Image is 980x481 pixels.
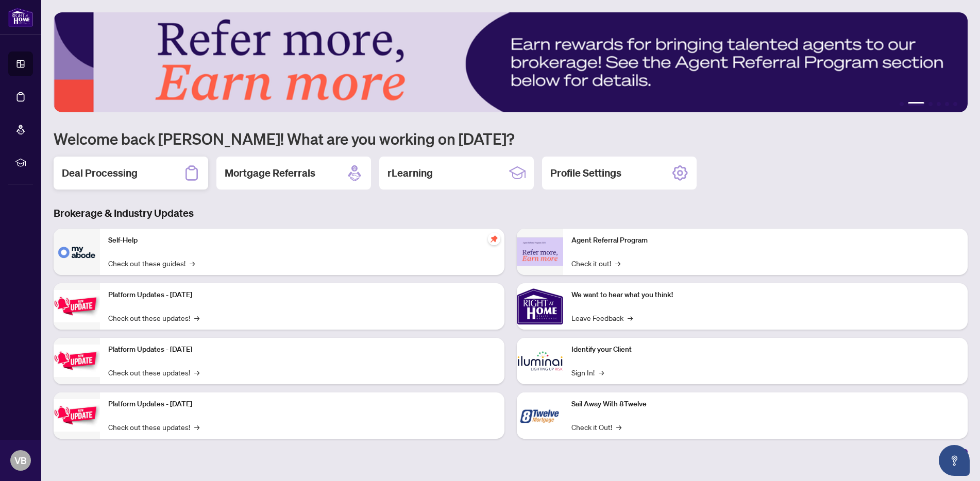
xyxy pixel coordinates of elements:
[517,392,563,439] img: Sail Away With 8Twelve
[908,102,924,106] button: 2
[54,399,100,432] img: Platform Updates - June 23, 2025
[190,257,195,269] span: →
[928,102,933,106] button: 3
[571,257,620,269] a: Check it out!→
[54,12,968,112] img: Slide 1
[571,235,959,246] p: Agent Referral Program
[550,166,621,180] h2: Profile Settings
[945,102,949,106] button: 5
[108,257,195,269] a: Check out these guides!→
[488,233,500,245] span: pushpin
[517,237,563,266] img: Agent Referral Program
[62,166,138,180] h2: Deal Processing
[571,344,959,355] p: Identify your Client
[108,421,199,433] a: Check out these updates!→
[571,399,959,410] p: Sail Away With 8Twelve
[571,289,959,301] p: We want to hear what you think!
[571,312,633,323] a: Leave Feedback→
[8,8,33,27] img: logo
[54,290,100,322] img: Platform Updates - July 21, 2025
[937,102,941,106] button: 4
[616,421,621,433] span: →
[108,235,496,246] p: Self-Help
[387,166,433,180] h2: rLearning
[54,229,100,275] img: Self-Help
[571,367,604,378] a: Sign In!→
[108,312,199,323] a: Check out these updates!→
[108,344,496,355] p: Platform Updates - [DATE]
[900,102,904,106] button: 1
[194,367,199,378] span: →
[108,289,496,301] p: Platform Updates - [DATE]
[194,421,199,433] span: →
[615,257,620,269] span: →
[517,283,563,330] img: We want to hear what you think!
[517,338,563,384] img: Identify your Client
[571,421,621,433] a: Check it Out!→
[953,102,957,106] button: 6
[628,312,633,323] span: →
[54,206,968,220] h3: Brokerage & Industry Updates
[194,312,199,323] span: →
[14,453,27,468] span: VB
[108,367,199,378] a: Check out these updates!→
[54,345,100,377] img: Platform Updates - July 8, 2025
[225,166,315,180] h2: Mortgage Referrals
[939,445,970,476] button: Open asap
[108,399,496,410] p: Platform Updates - [DATE]
[54,129,968,148] h1: Welcome back [PERSON_NAME]! What are you working on [DATE]?
[599,367,604,378] span: →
